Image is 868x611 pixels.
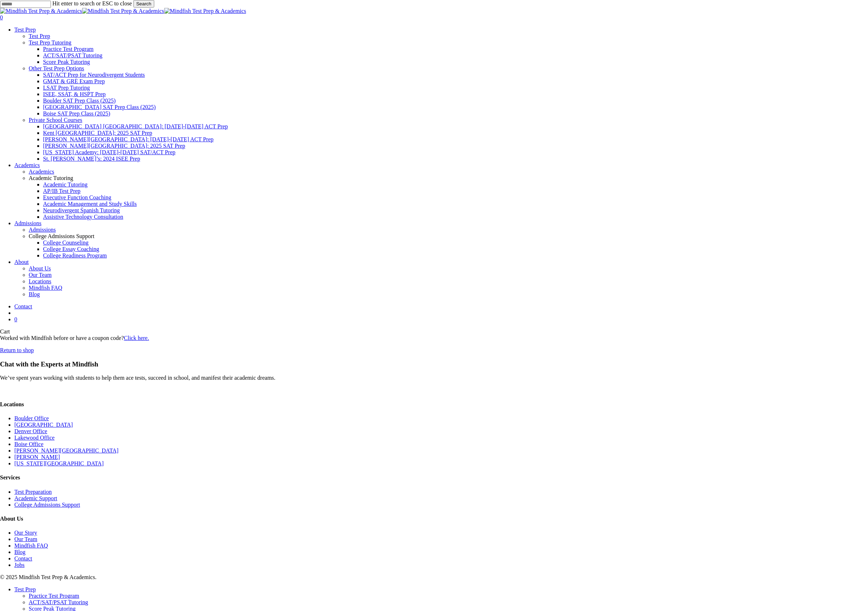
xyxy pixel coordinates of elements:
a: Academics [29,169,868,175]
a: [GEOGRAPHIC_DATA] [GEOGRAPHIC_DATA]: [DATE]-[DATE] ACT Prep [43,123,228,129]
a: Practice Test Program [43,46,94,52]
a: Denver Office [14,428,47,434]
span: Test Prep [29,33,50,39]
span: About [14,259,29,265]
span: Blog [29,291,40,297]
a: College Admissions Support [14,502,80,508]
a: Our Team [14,536,37,542]
a: ACT/SAT/PSAT Tutoring [29,599,88,605]
a: Lakewood Office [14,435,55,441]
a: Academic Support [14,495,57,501]
a: Contact [14,303,32,309]
a: [GEOGRAPHIC_DATA] SAT Prep Class (2025) [43,104,156,110]
a: [GEOGRAPHIC_DATA] [14,422,73,428]
a: Boulder Office [14,415,49,421]
a: About Us [29,265,868,272]
a: ISEE, SSAT, & HSPT Prep [43,91,106,97]
a: [PERSON_NAME] [14,454,60,460]
a: Executive Function Coaching [43,194,111,200]
a: Practice Test Program [29,593,79,599]
a: Test Prep [29,33,868,39]
span: Academics [29,169,54,175]
a: Click here. [124,335,149,341]
a: Our Story [14,530,37,536]
a: St. [PERSON_NAME]’s: 2024 ISEE Prep [43,156,140,162]
a: Contact [14,555,32,562]
a: Neurodivergent Spanish Tutoring [43,207,120,213]
span: Test Prep [14,27,36,33]
span: Admissions [29,227,56,233]
a: Academics [14,162,40,168]
a: Blog [14,549,25,555]
a: Mindfish FAQ [29,285,868,291]
a: Our Team [29,272,868,278]
a: LSAT Prep Tutoring [43,85,90,91]
a: Academic Tutoring [43,181,88,188]
span: Mindfish FAQ [29,285,62,291]
a: Private School Courses [29,117,82,123]
a: Kent [GEOGRAPHIC_DATA]: 2025 SAT Prep [43,130,152,136]
a: Score Peak Tutoring [43,59,90,65]
a: GMAT & GRE Exam Prep [43,78,105,84]
span: Locations [29,278,51,284]
a: Boise Office [14,441,43,447]
a: [US_STATE] Academy: [DATE]-[DATE] SAT/ACT Prep [43,149,175,155]
img: Mindfish Test Prep & Academics [82,8,164,14]
a: [PERSON_NAME][GEOGRAPHIC_DATA] [14,447,118,454]
a: [US_STATE][GEOGRAPHIC_DATA] [14,460,104,466]
a: Assistive Technology Consultation [43,214,123,220]
span: ACT/SAT/PSAT Tutoring [43,52,103,58]
a: [PERSON_NAME][GEOGRAPHIC_DATA]: 2025 SAT Prep [43,143,185,149]
a: AP/IB Test Prep [43,188,80,194]
a: [PERSON_NAME][GEOGRAPHIC_DATA]: [DATE]-[DATE] ACT Prep [43,136,213,142]
span: Academic Tutoring [29,175,73,181]
a: Admissions [14,220,42,226]
span: College Admissions Support [29,233,94,239]
a: Boulder SAT Prep Class (2025) [43,98,115,104]
a: Jobs [14,562,24,568]
a: College Counseling [43,240,89,246]
a: Test Prep Tutoring [29,39,71,46]
a: SAT/ACT Prep for Neurodivergent Students [43,72,145,78]
a: Admissions [29,227,868,233]
a: 0 [14,316,868,323]
span: 0 [14,316,17,322]
a: Other Test Prep Options [29,65,84,71]
span: Our Team [29,272,52,278]
a: Test Preparation [14,489,52,495]
a: Mindfish FAQ [14,543,48,549]
img: Mindfish Test Prep & Academics [164,8,246,14]
a: College Essay Coaching [43,246,99,252]
a: College Readiness Program [43,252,107,259]
a: Academic Management and Study Skills [43,201,137,207]
a: Boise SAT Prep Class (2025) [43,110,110,117]
a: Test Prep [14,586,36,592]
